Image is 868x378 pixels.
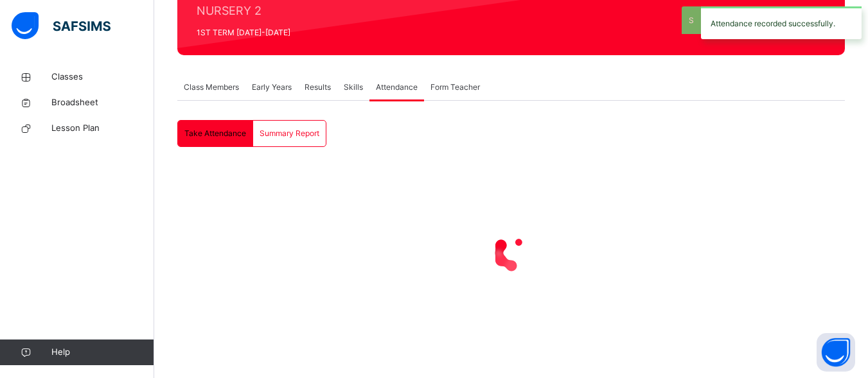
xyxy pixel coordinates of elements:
[252,82,292,93] span: Early Years
[817,333,855,372] button: Open asap
[12,12,111,39] img: safsims
[51,71,154,83] span: Classes
[197,27,445,39] span: 1ST TERM [DATE]-[DATE]
[376,82,418,93] span: Attendance
[51,96,154,109] span: Broadsheet
[51,346,154,359] span: Help
[430,82,480,93] span: Form Teacher
[51,122,154,135] span: Lesson Plan
[701,6,862,39] div: Attendance recorded successfully.
[184,82,239,93] span: Class Members
[260,128,319,139] span: Summary Report
[184,128,246,139] span: Take Attendance
[344,82,363,93] span: Skills
[305,82,331,93] span: Results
